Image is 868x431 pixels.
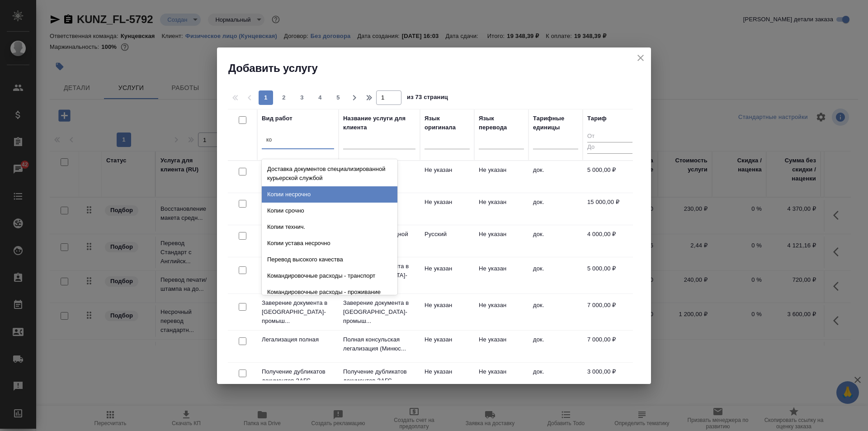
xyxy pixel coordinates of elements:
[420,193,474,225] td: Не указан
[420,260,474,291] td: Не указан
[583,296,637,328] td: 7 000,00 ₽
[295,93,309,102] span: 3
[343,367,415,385] p: Получение дубликатов документов ЗАГС ...
[262,114,292,123] div: Вид работ
[313,93,327,102] span: 4
[295,90,309,105] button: 3
[528,331,583,362] td: док.
[420,331,474,362] td: Не указан
[533,114,578,132] div: Тарифные единицы
[474,260,528,291] td: Не указан
[528,161,583,193] td: док.
[262,335,334,344] p: Легализация полная
[228,61,651,76] h2: Добавить услугу
[583,260,637,291] td: 5 000,00 ₽
[528,225,583,257] td: док.
[528,363,583,394] td: док.
[587,114,607,123] div: Тариф
[425,114,470,132] div: Язык оригинала
[343,335,415,353] p: Полная консульская легализация (Минюс...
[474,296,528,328] td: Не указан
[420,225,474,257] td: Русский
[277,90,291,105] button: 2
[343,114,415,132] div: Название услуги для клиента
[474,161,528,193] td: Не указан
[587,142,632,153] input: До
[313,90,327,105] button: 4
[331,93,345,102] span: 5
[420,296,474,328] td: Не указан
[262,367,334,385] p: Получение дубликатов документов ЗАГС ...
[583,161,637,193] td: 5 000,00 ₽
[587,131,632,142] input: От
[528,193,583,225] td: док.
[262,186,397,203] div: Копии несрочно
[583,193,637,225] td: 15 000,00 ₽
[583,225,637,257] td: 4 000,00 ₽
[528,296,583,328] td: док.
[407,92,448,105] span: из 73 страниц
[528,260,583,291] td: док.
[479,114,524,132] div: Язык перевода
[262,235,397,251] div: Копии устава несрочно
[262,298,334,326] p: Заверение документа в [GEOGRAPHIC_DATA]-промыш...
[474,331,528,362] td: Не указан
[262,251,397,268] div: Перевод высокого качества
[262,161,397,186] div: Доставка документов специализированной курьерской службой
[583,363,637,394] td: 3 000,00 ₽
[420,161,474,193] td: Не указан
[277,93,291,102] span: 2
[474,363,528,394] td: Не указан
[474,225,528,257] td: Не указан
[262,203,397,219] div: Копии срочно
[634,51,647,65] button: close
[262,284,397,300] div: Командировочные расходы - проживание
[262,219,397,235] div: Копии технич.
[420,363,474,394] td: Не указан
[343,298,415,326] p: Заверение документа в [GEOGRAPHIC_DATA]-промыш...
[262,268,397,284] div: Командировочные расходы - транспорт
[474,193,528,225] td: Не указан
[331,90,345,105] button: 5
[583,331,637,362] td: 7 000,00 ₽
